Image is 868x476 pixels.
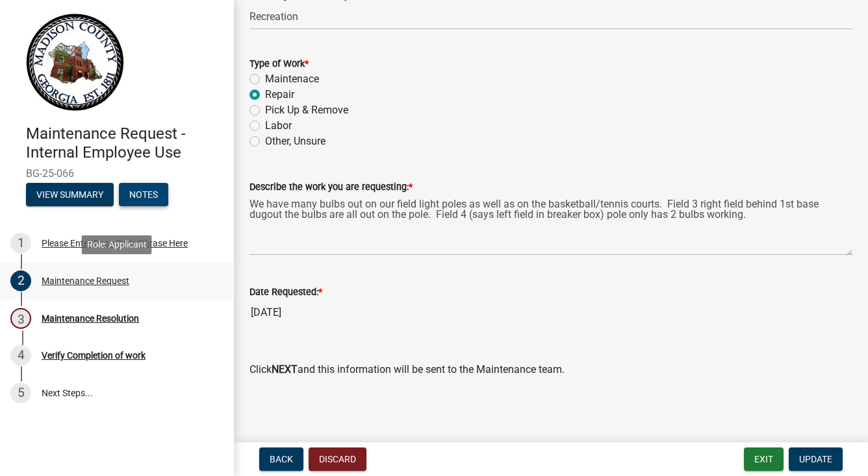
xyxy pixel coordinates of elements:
div: Maintenance Resolution [42,314,139,323]
button: View Summary [26,183,114,206]
div: 3 [10,308,31,329]
button: Exit [744,447,784,471]
label: Labor [265,118,292,134]
span: Update [799,454,832,464]
img: Madison County, Georgia [26,14,124,111]
div: Maintenance Request [42,276,129,285]
div: Verify Completion of work [42,351,146,360]
span: BG-25-066 [26,167,208,180]
label: Maintenace [265,71,319,87]
label: Type of Work [249,60,309,69]
label: Repair [265,87,294,102]
button: Notes [119,183,168,206]
button: Back [259,447,303,471]
strong: NEXT [272,363,298,375]
label: Describe the work you are requesting: [249,183,413,192]
div: 4 [10,345,31,366]
div: 1 [10,233,31,254]
div: 2 [10,270,31,291]
div: Role: Applicant [82,235,152,254]
div: 5 [10,383,31,403]
h4: Maintenance Request - Internal Employee Use [26,125,223,162]
button: Discard [309,447,366,471]
button: Update [789,447,843,471]
p: Click and this information will be sent to the Maintenance team. [249,362,852,377]
label: Other, Unsure [265,134,325,149]
label: Date Requested: [249,288,322,297]
span: Back [270,454,293,464]
wm-modal-confirm: Summary [26,190,114,200]
label: Pick Up & Remove [265,102,348,118]
div: Please Enter Pass Code Phrase Here [42,239,188,248]
wm-modal-confirm: Notes [119,190,168,200]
